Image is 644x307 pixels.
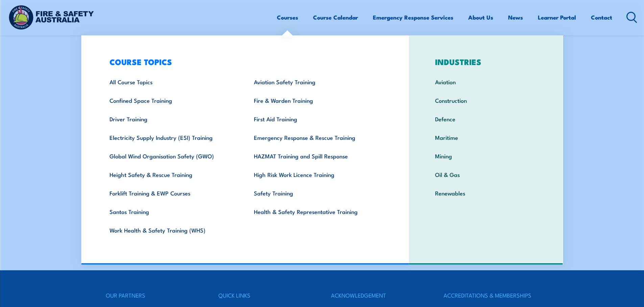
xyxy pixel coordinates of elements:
[331,290,426,300] h4: ACKNOWLEDGEMENT
[425,72,547,91] a: Aviation
[538,8,576,26] a: Learner Portal
[99,184,243,202] a: Forklift Training & EWP Courses
[243,165,388,184] a: High Risk Work Licence Training
[99,72,243,91] a: All Course Topics
[425,184,547,202] a: Renewables
[243,147,388,165] a: HAZMAT Training and Spill Response
[425,165,547,184] a: Oil & Gas
[313,8,358,26] a: Course Calendar
[468,8,493,26] a: About Us
[99,147,243,165] a: Global Wind Organisation Safety (GWO)
[99,91,243,110] a: Confined Space Training
[99,202,243,221] a: Santos Training
[425,91,547,110] a: Construction
[425,147,547,165] a: Mining
[425,110,547,128] a: Defence
[243,91,388,110] a: Fire & Warden Training
[218,290,313,300] h4: QUICK LINKS
[99,110,243,128] a: Driver Training
[99,165,243,184] a: Height Safety & Rescue Training
[243,184,388,202] a: Safety Training
[591,8,612,26] a: Contact
[243,110,388,128] a: First Aid Training
[444,290,538,300] h4: ACCREDITATIONS & MEMBERSHIPS
[243,128,388,147] a: Emergency Response & Rescue Training
[243,72,388,91] a: Aviation Safety Training
[106,290,200,300] h4: OUR PARTNERS
[508,8,523,26] a: News
[99,57,388,66] h3: COURSE TOPICS
[425,128,547,147] a: Maritime
[243,202,388,221] a: Health & Safety Representative Training
[277,8,298,26] a: Courses
[425,57,547,66] h3: INDUSTRIES
[373,8,453,26] a: Emergency Response Services
[99,221,243,239] a: Work Health & Safety Training (WHS)
[99,128,243,147] a: Electricity Supply Industry (ESI) Training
